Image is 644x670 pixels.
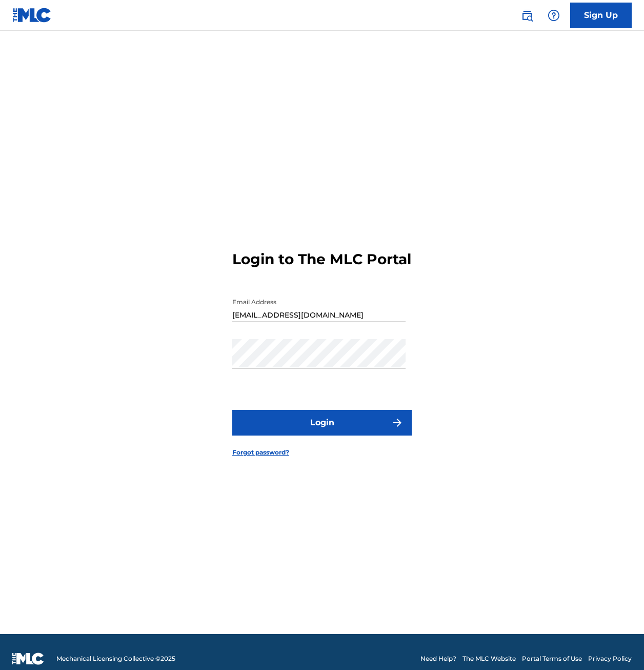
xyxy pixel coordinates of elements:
img: help [548,9,560,22]
img: f7272a7cc735f4ea7f67.svg [391,417,404,429]
img: search [521,9,533,22]
span: Mechanical Licensing Collective © 2025 [56,654,175,663]
a: Need Help? [420,654,456,663]
a: Forgot password? [232,448,289,457]
h3: Login to The MLC Portal [232,250,411,268]
button: Login [232,410,412,436]
img: logo [12,653,44,665]
img: MLC Logo [12,8,52,23]
a: Portal Terms of Use [522,654,582,663]
a: Public Search [517,5,537,26]
div: Help [544,5,564,26]
a: Privacy Policy [588,654,632,663]
a: Sign Up [570,3,632,28]
a: The MLC Website [462,654,516,663]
